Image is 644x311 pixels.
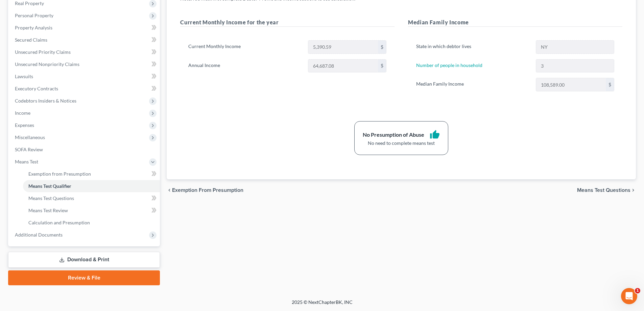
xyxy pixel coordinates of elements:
[15,98,76,104] span: Codebtors Insiders & Notices
[185,59,304,73] label: Annual Income
[15,13,53,18] span: Personal Property
[378,60,386,72] div: $
[23,168,160,180] a: Exemption from Presumption
[28,207,68,213] span: Means Test Review
[308,60,378,72] input: 0.00
[9,143,160,156] a: SOFA Review
[15,232,63,238] span: Additional Documents
[9,83,160,95] a: Executory Contracts
[28,220,90,225] span: Calculation and Presumption
[23,217,160,229] a: Calculation and Presumption
[635,288,640,293] span: 1
[23,192,160,204] a: Means Test Questions
[536,78,606,91] input: 0.00
[15,25,52,30] span: Property Analysis
[9,34,160,46] a: Secured Claims
[413,40,532,54] label: State in which debtor lives
[536,41,614,53] input: State
[28,183,71,189] span: Means Test Qualifier
[15,37,47,43] span: Secured Claims
[23,204,160,217] a: Means Test Review
[129,299,515,311] div: 2025 © NextChapterBK, INC
[577,187,630,193] span: Means Test Questions
[416,62,482,68] a: Number of people in household
[9,46,160,58] a: Unsecured Priority Claims
[577,187,636,193] button: Means Test Questions chevron_right
[630,187,636,193] i: chevron_right
[9,58,160,70] a: Unsecured Nonpriority Claims
[15,73,33,79] span: Lawsuits
[167,187,172,193] i: chevron_left
[408,18,622,27] h5: Median Family Income
[185,40,304,54] label: Current Monthly Income
[23,180,160,192] a: Means Test Qualifier
[363,131,424,139] div: No Presumption of Abuse
[15,147,43,152] span: SOFA Review
[167,187,243,193] button: chevron_left Exemption from Presumption
[28,171,91,177] span: Exemption from Presumption
[15,0,44,6] span: Real Property
[9,22,160,34] a: Property Analysis
[536,60,614,72] input: --
[8,252,160,268] a: Download & Print
[172,187,243,193] span: Exemption from Presumption
[606,78,614,91] div: $
[9,70,160,83] a: Lawsuits
[621,288,637,304] iframe: Intercom live chat
[8,270,160,285] a: Review & File
[15,159,38,164] span: Means Test
[15,122,34,128] span: Expenses
[15,49,71,55] span: Unsecured Priority Claims
[15,86,58,91] span: Executory Contracts
[430,130,440,140] i: thumb_up
[28,195,74,201] span: Means Test Questions
[413,78,532,91] label: Median Family Income
[15,61,79,67] span: Unsecured Nonpriority Claims
[15,110,30,116] span: Income
[180,18,395,27] h5: Current Monthly Income for the year
[308,41,378,53] input: 0.00
[363,140,440,147] div: No need to complete means test
[378,41,386,53] div: $
[15,134,45,140] span: Miscellaneous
